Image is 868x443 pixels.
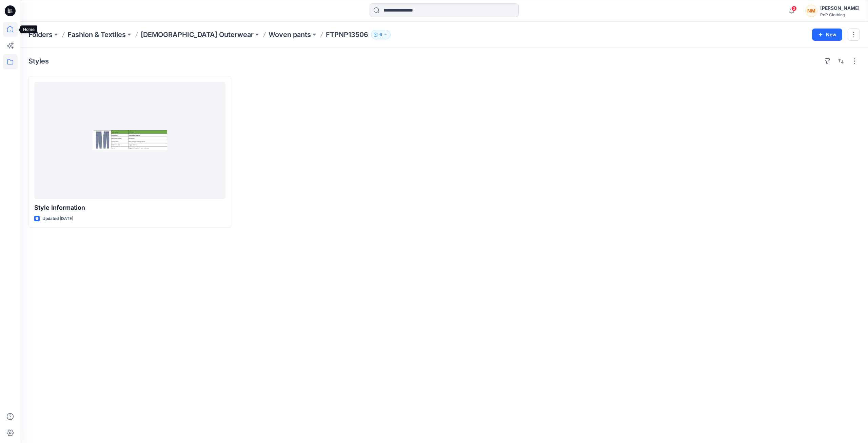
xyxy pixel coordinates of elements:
[820,12,860,17] div: PnP Clothing
[791,6,797,11] span: 3
[379,31,382,38] p: 6
[141,30,254,39] a: [DEMOGRAPHIC_DATA] Outerwear
[28,57,49,65] h4: Styles
[371,30,391,39] button: 6
[812,29,842,41] button: New
[67,30,126,39] a: Fashion & Textiles
[28,30,53,39] a: Folders
[34,82,225,199] a: Style Information
[34,203,225,213] p: Style Information
[805,5,817,17] div: NM
[820,4,860,12] div: [PERSON_NAME]
[326,30,368,39] p: FTPNP13506
[269,30,311,39] a: Woven pants
[42,215,73,222] p: Updated [DATE]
